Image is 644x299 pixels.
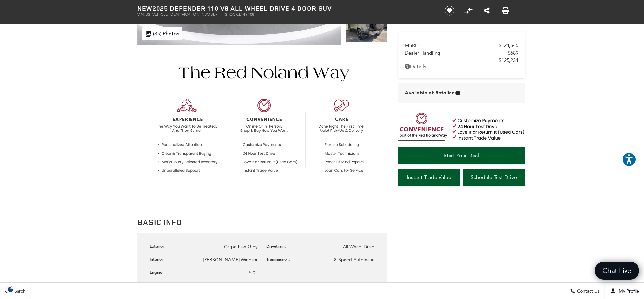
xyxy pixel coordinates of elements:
[471,174,517,180] span: Schedule Test Drive
[405,89,454,96] span: Available at Retailer
[405,63,518,69] a: Details
[444,152,479,158] span: Start Your Deal
[616,288,639,294] span: My Profile
[502,7,509,15] a: Print this New 2025 Defender 110 V8 All Wheel Drive 4 Door SUV
[463,6,473,16] button: Compare Vehicle
[463,169,525,186] a: Schedule Test Drive
[398,147,525,164] a: Start Your Deal
[405,43,499,48] span: MSRP
[398,189,525,291] iframe: YouTube video player
[405,50,508,56] span: Dealer Handling
[605,283,644,299] button: Open user profile menu
[142,27,182,40] div: (35) Photos
[334,257,374,263] span: 8-Speed Automatic
[405,43,518,48] a: MSRP $124,545
[239,12,254,17] span: L449408
[599,266,635,275] span: Chat Live
[508,50,518,56] span: $689
[137,12,145,17] span: VIN:
[343,244,374,250] span: All Wheel Drive
[266,243,289,249] div: Drivetrain:
[249,270,258,276] span: 5.0L
[499,43,518,48] span: $124,545
[455,91,460,95] div: Vehicle is in stock and ready for immediate delivery. Due to demand, availability is subject to c...
[150,269,167,275] div: Engine:
[224,244,258,250] span: Carpathian Grey
[407,174,451,180] span: Instant Trade Value
[137,216,387,228] h2: Basic Info
[575,288,600,294] span: Contact Us
[622,152,636,168] aside: Accessibility Help Desk
[442,6,457,16] button: Save vehicle
[622,152,636,167] button: Explore your accessibility options
[137,4,152,13] strong: New
[266,256,293,262] div: Transmission:
[405,57,518,63] a: $125,234
[3,286,18,293] img: Opt-Out Icon
[346,11,387,42] img: New 2025 Carpathian Grey LAND ROVER V8 image 11
[145,12,218,17] span: [US_VEHICLE_IDENTIFICATION_NUMBER]
[398,169,460,186] a: Instant Trade Value
[137,5,434,12] h1: 2025 Defender 110 V8 All Wheel Drive 4 Door SUV
[150,256,168,262] div: Interior:
[3,286,18,293] section: Click to Open Cookie Consent Modal
[499,57,518,63] span: $125,234
[405,50,518,56] a: Dealer Handling $689
[150,243,169,249] div: Exterior:
[203,257,258,263] span: [PERSON_NAME] Windsor
[484,7,490,15] a: Share this New 2025 Defender 110 V8 All Wheel Drive 4 Door SUV
[225,12,239,17] span: Stock:
[595,262,639,280] a: Chat Live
